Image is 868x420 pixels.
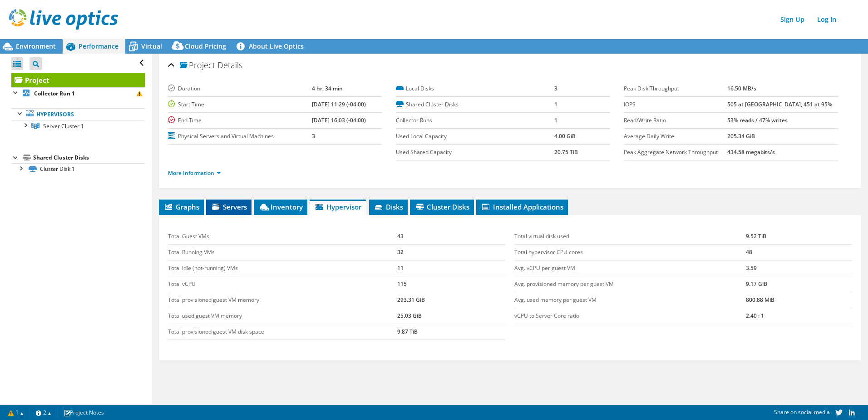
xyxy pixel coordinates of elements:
a: Server Cluster 1 [11,120,145,132]
span: Environment [16,42,56,50]
span: Disks [374,202,403,211]
span: Details [217,60,242,70]
td: vCPU to Server Core ratio [514,308,746,324]
a: Log In [813,13,841,26]
td: 43 [397,229,505,245]
b: 20.75 TiB [554,148,578,156]
td: 11 [397,260,505,276]
span: Inventory [258,202,303,211]
span: Share on social media [774,408,830,416]
a: Project Notes [57,407,110,418]
span: Server Cluster 1 [43,122,84,130]
td: Total Running VMs [168,245,397,260]
td: Total hypervisor CPU cores [514,245,746,260]
b: Collector Run 1 [34,90,75,97]
span: Project [180,61,215,70]
td: Total provisioned guest VM memory [168,292,397,308]
b: 4 hr, 34 min [312,85,343,92]
td: Avg. vCPU per guest VM [514,260,746,276]
label: Start Time [168,100,312,109]
span: Servers [211,202,247,211]
a: Sign Up [776,13,809,26]
label: Read/Write Ratio [624,116,728,125]
td: Total vCPU [168,276,397,292]
b: 3 [312,132,315,140]
span: Hypervisor [314,202,361,211]
td: Avg. used memory per guest VM [514,292,746,308]
a: Project [11,73,145,87]
label: IOPS [624,100,728,109]
td: 9.52 TiB [746,229,852,245]
td: 3.59 [746,260,852,276]
label: Shared Cluster Disks [396,100,554,109]
b: 53% reads / 47% writes [727,116,788,124]
label: Physical Servers and Virtual Machines [168,132,312,141]
td: 2.40 : 1 [746,308,852,324]
b: 505 at [GEOGRAPHIC_DATA], 451 at 95% [727,100,832,108]
td: 293.31 GiB [397,292,505,308]
td: Total provisioned guest VM disk space [168,324,397,340]
a: 2 [30,407,58,418]
label: Used Shared Capacity [396,148,554,157]
td: Total Guest VMs [168,229,397,245]
label: Duration [168,84,312,93]
td: 9.87 TiB [397,324,505,340]
div: Shared Cluster Disks [33,152,145,163]
span: Performance [79,42,118,50]
b: 1 [554,116,557,124]
label: Peak Disk Throughput [624,84,728,93]
a: About Live Optics [233,39,311,54]
span: Graphs [163,202,199,211]
span: Cloud Pricing [185,42,226,50]
td: Total Idle (not-running) VMs [168,260,397,276]
span: Installed Applications [481,202,563,211]
td: 25.03 GiB [397,308,505,324]
td: 32 [397,245,505,260]
td: 48 [746,245,852,260]
a: Cluster Disk 1 [11,163,145,175]
img: live_optics_svg.svg [9,9,118,30]
td: 115 [397,276,505,292]
b: 3 [554,85,557,92]
b: 434.58 megabits/s [727,148,775,156]
b: 16.50 MB/s [727,85,756,92]
b: [DATE] 11:29 (-04:00) [312,100,366,108]
td: Total used guest VM memory [168,308,397,324]
a: Collector Run 1 [11,87,145,99]
b: 1 [554,100,557,108]
label: End Time [168,116,312,125]
b: 205.34 GiB [727,132,755,140]
td: Avg. provisioned memory per guest VM [514,276,746,292]
td: Total virtual disk used [514,229,746,245]
label: Used Local Capacity [396,132,554,141]
label: Average Daily Write [624,132,728,141]
span: Virtual [141,42,162,50]
td: 9.17 GiB [746,276,852,292]
b: [DATE] 16:03 (-04:00) [312,116,366,124]
td: 800.88 MiB [746,292,852,308]
label: Collector Runs [396,116,554,125]
a: More Information [168,169,221,177]
a: 1 [2,407,30,418]
span: Cluster Disks [414,202,469,211]
a: Hypervisors [11,108,145,120]
label: Local Disks [396,84,554,93]
b: 4.00 GiB [554,132,576,140]
label: Peak Aggregate Network Throughput [624,148,728,157]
